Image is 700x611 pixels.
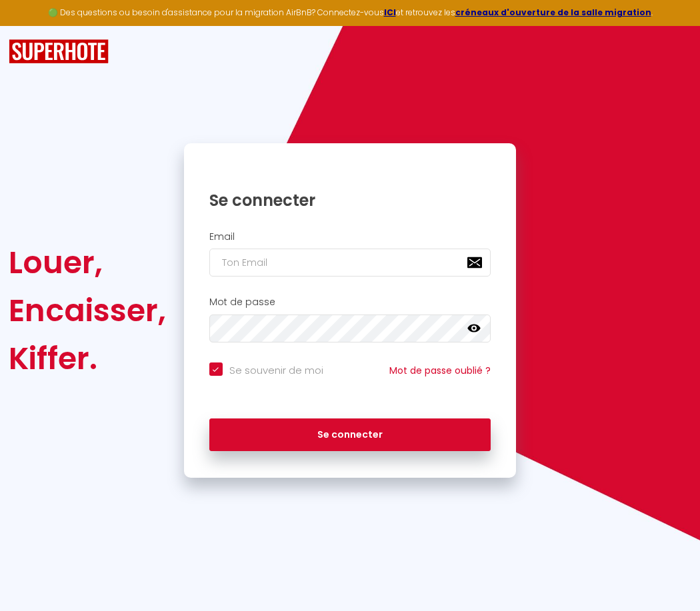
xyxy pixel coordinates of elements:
a: ICI [384,7,396,18]
a: créneaux d'ouverture de la salle migration [455,7,651,18]
input: Ton Email [209,249,491,277]
img: SuperHote logo [9,39,109,64]
div: Louer, [9,239,166,287]
div: Encaisser, [9,287,166,334]
h2: Mot de passe [209,297,491,308]
button: Se connecter [209,418,491,452]
h1: Se connecter [209,190,491,211]
h2: Email [209,231,491,243]
a: Mot de passe oublié ? [389,364,491,377]
div: Kiffer. [9,334,166,382]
